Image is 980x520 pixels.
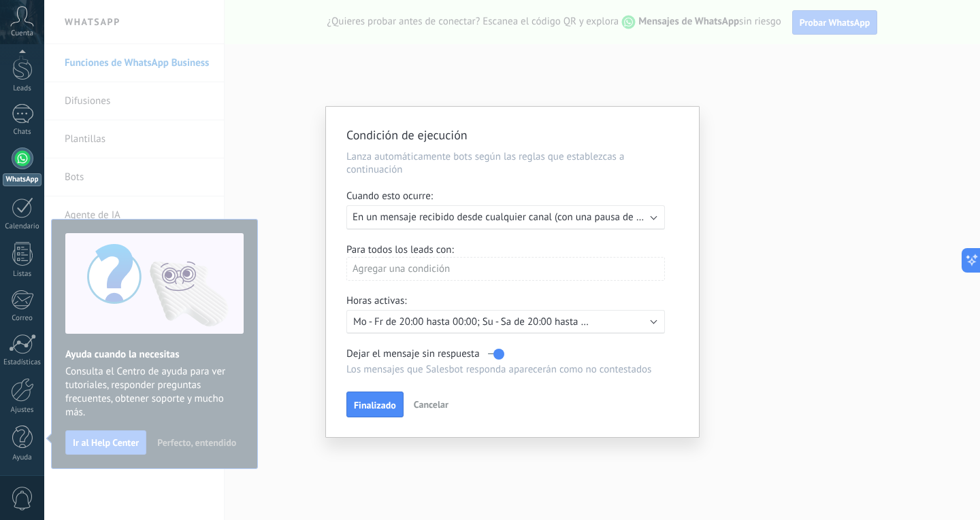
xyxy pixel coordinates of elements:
[346,150,679,176] p: Lanza automáticamente bots según las reglas que establezcas a continuación
[346,392,404,417] button: Finalizado
[414,398,448,411] span: Cancelar
[354,400,396,410] span: Finalizado
[346,127,665,143] h2: Condición de ejecución
[3,406,42,415] div: Ajustes
[3,128,42,137] div: Chats
[346,190,679,205] div: Cuando esto ocurre:
[346,363,665,376] p: Los mensajes que Salesbot responda aparecerán como no contestados
[3,358,42,367] div: Estadísticas
[3,84,42,93] div: Leads
[11,29,33,38] span: Cuenta
[3,453,42,462] div: Ayuda
[3,270,42,279] div: Listas
[3,314,42,323] div: Correo
[346,294,679,310] div: Horas activas:
[408,394,454,415] button: Cancelar
[3,222,42,231] div: Calendario
[346,243,679,256] div: Para todos los leads con:
[353,211,666,224] span: En un mensaje recibido desde cualquier canal (con una pausa de un día)
[3,173,42,186] div: WhatsApp
[346,347,480,360] span: Dejar el mensaje sin respuesta
[346,257,665,281] div: Agregar una condición
[353,315,591,328] p: Mo - Fr de 20:00 hasta 00:00; Su - Sa de 20:00 hasta 00:00; Su - Sa de 00:00 hasta 10:00;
